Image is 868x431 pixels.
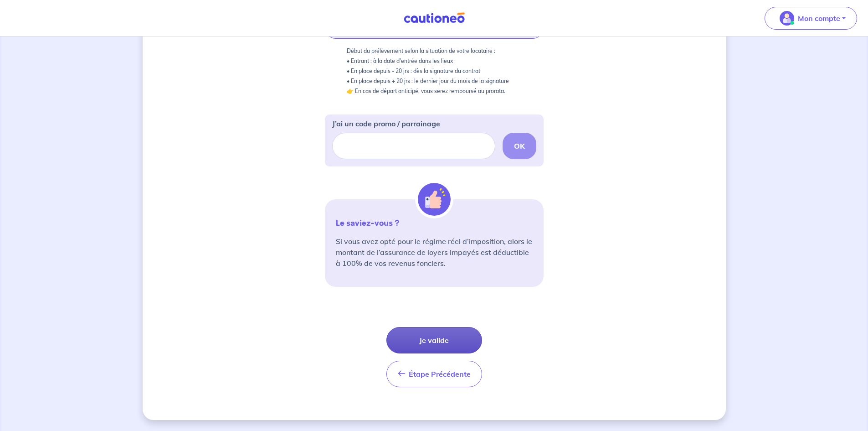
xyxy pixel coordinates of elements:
span: Étape Précédente [409,369,471,379]
img: illu_alert_hand.svg [418,183,451,216]
p: Si vous avez opté pour le régime réel d’imposition, alors le montant de l’assurance de loyers imp... [336,236,533,269]
button: Étape Précédente [386,361,482,387]
img: Cautioneo [400,12,468,24]
p: J’ai un code promo / parrainage [332,118,440,129]
p: Début du prélèvement selon la situation de votre locataire : • Entrant : à la date d’entrée dans ... [347,46,522,96]
button: Je valide [386,327,482,353]
p: Le saviez-vous ? [336,218,533,228]
button: illu_account_valid_menu.svgMon compte [765,7,857,30]
p: Mon compte [798,13,840,24]
img: illu_account_valid_menu.svg [780,11,794,26]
